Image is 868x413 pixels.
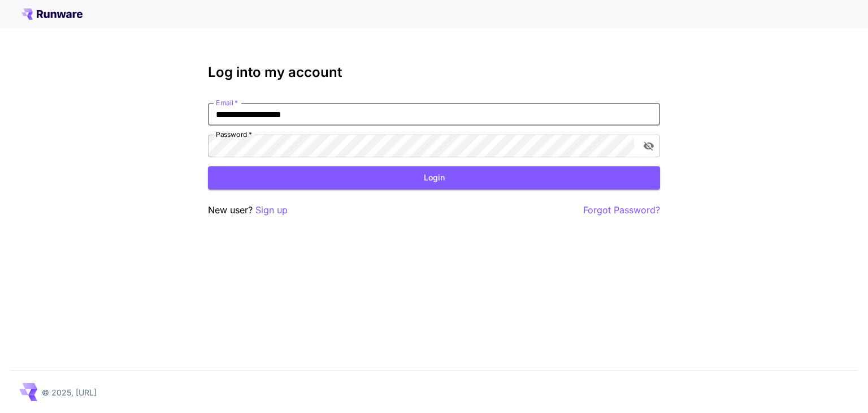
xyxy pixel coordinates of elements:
[208,203,288,217] p: New user?
[255,203,288,217] button: Sign up
[208,166,660,190] button: Login
[208,64,660,80] h3: Log into my account
[216,130,252,139] label: Password
[639,136,659,156] button: toggle password visibility
[42,386,97,398] p: © 2025, [URL]
[583,203,660,217] button: Forgot Password?
[216,98,238,107] label: Email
